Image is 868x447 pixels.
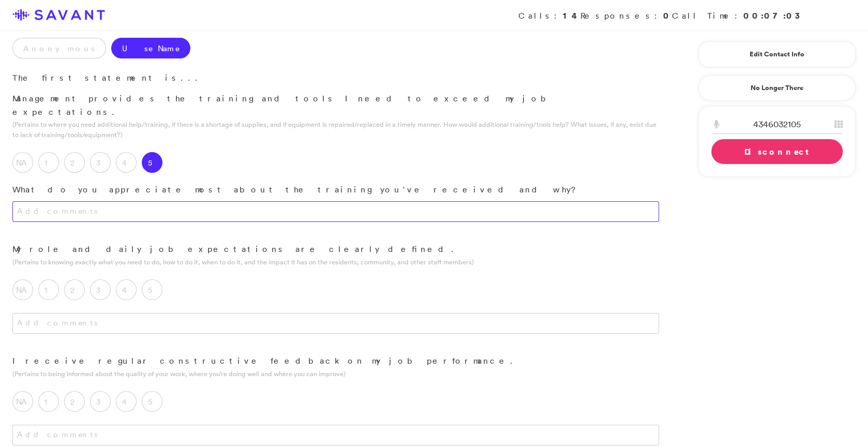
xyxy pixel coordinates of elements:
label: 4 [116,152,137,173]
label: 4 [116,279,137,300]
p: What do you appreciate most about the training you've received and why? [12,183,659,197]
label: 5 [142,391,162,412]
label: 1 [38,152,59,173]
a: No Longer There [698,75,856,101]
label: 2 [64,391,85,412]
p: My role and daily job expectations are clearly defined. [12,243,659,256]
p: (Pertains to knowing exactly what you need to do, how to do it, when to do it, and the impact it ... [12,257,659,267]
label: NA [12,391,33,412]
label: 5 [142,279,162,300]
label: 3 [90,391,111,412]
label: Anonymous [12,38,106,58]
label: 1 [38,279,59,300]
label: Use Name [111,38,190,58]
a: Disconnect [711,139,843,164]
strong: 14 [563,10,580,21]
label: 3 [90,152,111,173]
label: NA [12,152,33,173]
label: 5 [142,152,162,173]
p: The first statement is... [12,71,659,85]
p: Management provides the training and tools I need to exceed my job expectations. [12,92,659,118]
strong: 00:07:03 [743,10,804,21]
a: Edit Contact Info [711,46,843,63]
p: (Pertains to being informed about the quality of your work, where you’re doing well and where you... [12,369,659,379]
label: 3 [90,279,111,300]
label: 4 [116,391,137,412]
label: 1 [38,391,59,412]
label: 2 [64,279,85,300]
label: 2 [64,152,85,173]
strong: 0 [663,10,672,21]
p: (Pertains to where you need additional help/training, if there is a shortage of supplies, and if ... [12,120,659,139]
p: I receive regular constructive feedback on my job performance. [12,354,659,368]
label: NA [12,279,33,300]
